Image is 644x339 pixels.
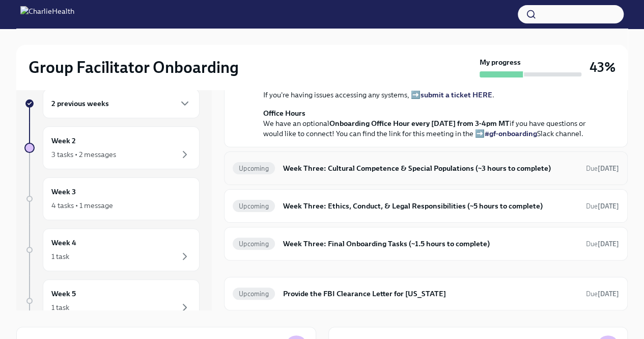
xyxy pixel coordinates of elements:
[586,164,619,173] span: September 1st, 2025 09:00
[233,240,275,248] span: Upcoming
[24,177,200,220] a: Week 34 tasks • 1 message
[480,57,521,67] strong: My progress
[586,290,619,298] span: Due
[598,290,619,298] strong: [DATE]
[586,201,619,211] span: September 1st, 2025 09:00
[233,290,275,298] span: Upcoming
[233,160,619,176] a: UpcomingWeek Three: Cultural Competence & Special Populations (~3 hours to complete)Due[DATE]
[24,126,200,169] a: Week 23 tasks • 2 messages
[51,237,76,248] h6: Week 4
[283,288,578,299] h6: Provide the FBI Clearance Letter for [US_STATE]
[586,239,619,249] span: August 30th, 2025 09:00
[586,202,619,210] span: Due
[233,165,275,172] span: Upcoming
[263,80,603,100] p: If you're having issues accessing any systems, ➡️ .
[590,58,615,76] h3: 43%
[598,202,619,210] strong: [DATE]
[586,165,619,172] span: Due
[263,108,603,139] p: We have an optional if you have questions or would like to connect! You can find the link for thi...
[283,238,578,249] h6: Week Three: Final Onboarding Tasks (~1.5 hours to complete)
[24,228,200,271] a: Week 41 task
[233,285,619,302] a: UpcomingProvide the FBI Clearance Letter for [US_STATE]Due[DATE]
[51,288,76,299] h6: Week 5
[283,163,578,174] h6: Week Three: Cultural Competence & Special Populations (~3 hours to complete)
[283,200,578,212] h6: Week Three: Ethics, Conduct, & Legal Responsibilities (~5 hours to complete)
[24,279,200,322] a: Week 51 task
[263,109,305,118] strong: Office Hours
[598,165,619,172] strong: [DATE]
[51,98,109,109] h6: 2 previous weeks
[20,6,74,22] img: CharlieHealth
[51,302,69,312] div: 1 task
[329,119,510,128] strong: Onboarding Office Hour every [DATE] from 3-4pm MT
[51,149,116,160] div: 3 tasks • 2 messages
[233,236,619,252] a: UpcomingWeek Three: Final Onboarding Tasks (~1.5 hours to complete)Due[DATE]
[51,200,113,211] div: 4 tasks • 1 message
[29,57,239,77] h2: Group Facilitator Onboarding
[586,289,619,299] span: September 16th, 2025 09:00
[421,90,492,99] a: submit a ticket HERE
[51,135,76,146] h6: Week 2
[43,89,200,118] div: 2 previous weeks
[586,240,619,248] span: Due
[51,251,69,262] div: 1 task
[485,129,537,138] a: #gf-onboarding
[598,240,619,248] strong: [DATE]
[233,198,619,214] a: UpcomingWeek Three: Ethics, Conduct, & Legal Responsibilities (~5 hours to complete)Due[DATE]
[51,186,76,197] h6: Week 3
[233,202,275,210] span: Upcoming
